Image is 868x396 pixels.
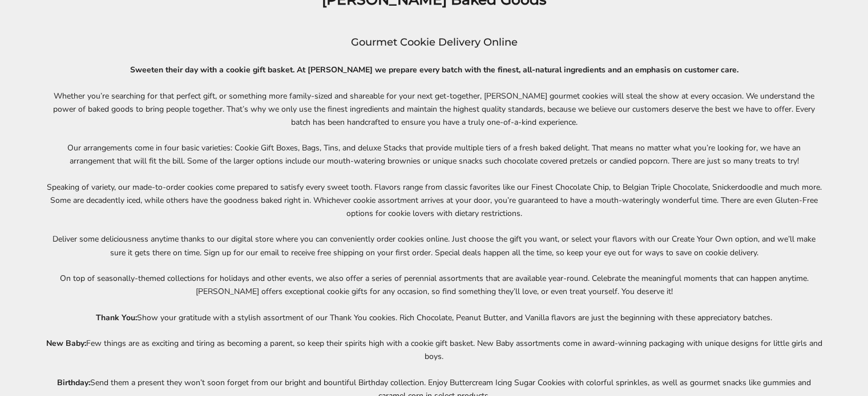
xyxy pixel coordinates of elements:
iframe: Sign Up via Text for Offers [9,353,118,387]
h3: Gourmet Cookie Delivery Online [46,34,822,51]
p: Speaking of variety, our made-to-order cookies come prepared to satisfy every sweet tooth. Flavor... [46,181,822,220]
strong: Sweeten their day with a cookie gift basket. At [PERSON_NAME] we prepare every batch with the fin... [130,64,738,75]
p: Few things are as exciting and tiring as becoming a parent, so keep their spirits high with a coo... [46,337,822,363]
p: Deliver some deliciousness anytime thanks to our digital store where you can conveniently order c... [46,232,822,259]
b: New Baby: [46,338,86,349]
b: Birthday: [57,377,90,388]
p: On top of seasonally-themed collections for holidays and other events, we also offer a series of ... [46,272,822,298]
p: Our arrangements come in four basic varieties: Cookie Gift Boxes, Bags, Tins, and deluxe Stacks t... [46,141,822,168]
p: Show your gratitude with a stylish assortment of our Thank You cookies. Rich Chocolate, Peanut Bu... [46,311,822,324]
b: Thank You: [96,312,137,323]
p: Whether you’re searching for that perfect gift, or something more family-sized and shareable for ... [46,89,822,129]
